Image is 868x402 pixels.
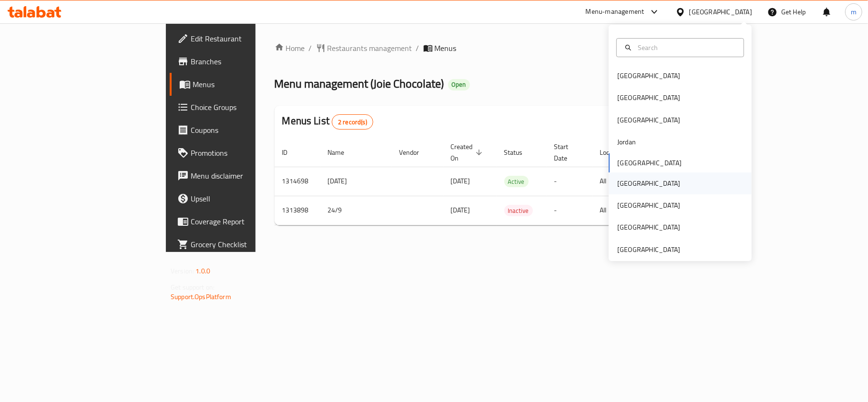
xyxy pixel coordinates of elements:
[191,170,303,181] span: Menu disclaimer
[689,7,752,17] div: [GEOGRAPHIC_DATA]
[586,6,644,18] div: Menu-management
[504,176,529,187] div: Active
[332,118,373,127] span: 2 record(s)
[851,7,857,17] span: m
[504,147,535,158] span: Status
[191,216,303,227] span: Coverage Report
[191,124,303,136] span: Coupons
[592,196,642,225] td: All
[451,141,485,164] span: Created On
[327,42,412,54] span: Restaurants management
[195,265,210,277] span: 1.0.0
[170,233,311,256] a: Grocery Checklist
[547,196,592,225] td: -
[170,50,311,73] a: Branches
[554,141,581,164] span: Start Date
[170,96,311,119] a: Choice Groups
[170,164,311,187] a: Menu disclaimer
[170,119,311,141] a: Coupons
[617,115,680,125] div: [GEOGRAPHIC_DATA]
[170,210,311,233] a: Coverage Report
[282,114,373,130] h2: Menus List
[617,70,680,81] div: [GEOGRAPHIC_DATA]
[191,193,303,204] span: Upsell
[617,222,680,232] div: [GEOGRAPHIC_DATA]
[320,196,392,225] td: 24/9
[399,147,432,158] span: Vendor
[170,27,311,50] a: Edit Restaurant
[451,204,470,216] span: [DATE]
[282,147,300,158] span: ID
[617,137,636,147] div: Jordan
[504,176,529,187] span: Active
[617,92,680,103] div: [GEOGRAPHIC_DATA]
[504,205,533,216] span: Inactive
[193,79,303,90] span: Menus
[191,239,303,250] span: Grocery Checklist
[617,178,680,189] div: [GEOGRAPHIC_DATA]
[617,244,680,255] div: [GEOGRAPHIC_DATA]
[316,42,412,54] a: Restaurants management
[451,175,470,187] span: [DATE]
[171,291,231,303] a: Support.OpsPlatform
[191,101,303,113] span: Choice Groups
[320,167,392,196] td: [DATE]
[504,205,533,216] div: Inactive
[332,114,373,130] div: Total records count
[416,42,419,54] li: /
[191,33,303,44] span: Edit Restaurant
[171,265,194,277] span: Version:
[275,138,748,225] table: enhanced table
[448,80,470,89] span: Open
[435,42,457,54] span: Menus
[634,42,738,53] input: Search
[275,73,444,94] span: Menu management ( Joie Chocolate )
[328,147,357,158] span: Name
[547,167,592,196] td: -
[170,187,311,210] a: Upsell
[617,200,680,211] div: [GEOGRAPHIC_DATA]
[170,73,311,96] a: Menus
[275,42,683,54] nav: breadcrumb
[600,147,630,158] span: Locale
[191,147,303,159] span: Promotions
[170,141,311,164] a: Promotions
[171,281,214,293] span: Get support on:
[191,56,303,67] span: Branches
[592,167,642,196] td: All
